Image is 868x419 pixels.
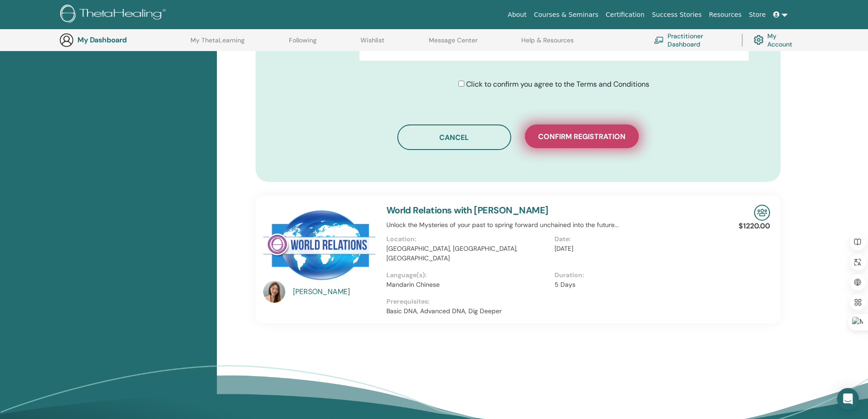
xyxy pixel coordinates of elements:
[648,6,705,23] a: Success Stories
[754,205,770,221] img: In-Person Seminar
[59,33,74,47] img: generic-user-icon.jpg
[504,6,530,23] a: About
[439,133,469,142] span: Cancel
[538,132,626,141] span: Confirm registration
[367,59,741,190] p: Lor IpsumDolorsi.ame Cons adipisci elits do eiusm tem incid, utl etdol, magnaali eni adminimve qu...
[555,280,717,290] p: 5 Days
[754,30,800,50] a: My Account
[386,244,549,263] p: [GEOGRAPHIC_DATA], [GEOGRAPHIC_DATA], [GEOGRAPHIC_DATA]
[754,33,764,47] img: cog.svg
[654,36,664,44] img: chalkboard-teacher.svg
[530,6,602,23] a: Courses & Seminars
[429,36,478,51] a: Message Center
[386,204,549,216] a: World Relations with [PERSON_NAME]
[705,6,745,23] a: Resources
[654,30,731,50] a: Practitioner Dashboard
[77,36,169,44] h3: My Dashboard
[360,36,385,51] a: Wishlist
[837,388,859,410] div: Open Intercom Messenger
[745,6,770,23] a: Store
[386,280,549,290] p: Mandarin Chinese
[386,234,549,244] p: Location:
[263,281,285,303] img: default.jpg
[293,286,377,297] a: [PERSON_NAME]
[555,234,717,244] p: Date:
[386,306,723,316] p: Basic DNA, Advanced DNA, Dig Deeper
[466,79,649,89] span: Click to confirm you agree to the Terms and Conditions
[289,36,317,51] a: Following
[386,270,549,280] p: Language(s):
[386,220,723,230] p: Unlock the Mysteries of your past to spring forward unchained into the future...
[386,297,723,306] p: Prerequisites:
[190,36,245,51] a: My ThetaLearning
[263,205,375,284] img: World Relations
[602,6,648,23] a: Certification
[739,221,770,232] p: $1220.00
[525,124,639,148] button: Confirm registration
[60,5,169,25] img: logo.png
[555,270,717,280] p: Duration:
[397,124,511,150] button: Cancel
[521,36,574,51] a: Help & Resources
[555,244,717,253] p: [DATE]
